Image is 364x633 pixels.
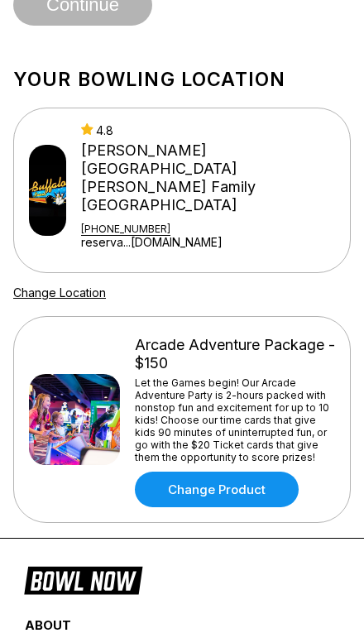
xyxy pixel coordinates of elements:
a: reserva...[DOMAIN_NAME] [81,235,335,249]
div: 4.8 [81,123,335,137]
div: Arcade Adventure Package - $150 [135,336,335,372]
div: [PERSON_NAME][GEOGRAPHIC_DATA] [PERSON_NAME] Family [GEOGRAPHIC_DATA] [81,141,335,214]
a: Change Product [135,472,299,507]
a: Change Location [13,285,106,300]
div: Let the Games begin! Our Arcade Adventure Party is 2-hours packed with nonstop fun and excitement... [135,376,335,463]
img: Arcade Adventure Package - $150 [29,374,120,465]
img: Buffaloe Lanes Mebane Family Bowling Center [29,145,66,236]
h1: Your bowling location [13,68,351,91]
